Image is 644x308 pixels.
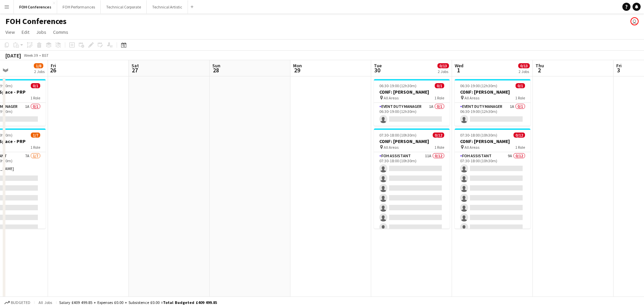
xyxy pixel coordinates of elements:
[5,52,21,59] div: [DATE]
[59,300,217,305] div: Salary £409 499.85 + Expenses £0.00 + Subsistence £0.00 =
[22,29,29,35] span: Edit
[22,53,39,58] span: Week 39
[50,28,71,37] a: Comms
[101,0,147,14] button: Technical Corporate
[147,0,188,14] button: Technical Artistic
[36,29,46,35] span: Jobs
[630,17,639,25] app-user-avatar: Visitor Services
[53,29,68,35] span: Comms
[163,300,217,305] span: Total Budgeted £409 499.85
[33,28,49,37] a: Jobs
[19,28,32,37] a: Edit
[3,28,18,37] a: View
[37,300,53,305] span: All jobs
[3,299,31,306] button: Budgeted
[57,0,101,14] button: FOH Performances
[14,0,57,14] button: FOH Conferences
[11,300,30,305] span: Budgeted
[5,29,15,35] span: View
[5,16,67,26] h1: FOH Conferences
[42,53,49,58] div: BST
